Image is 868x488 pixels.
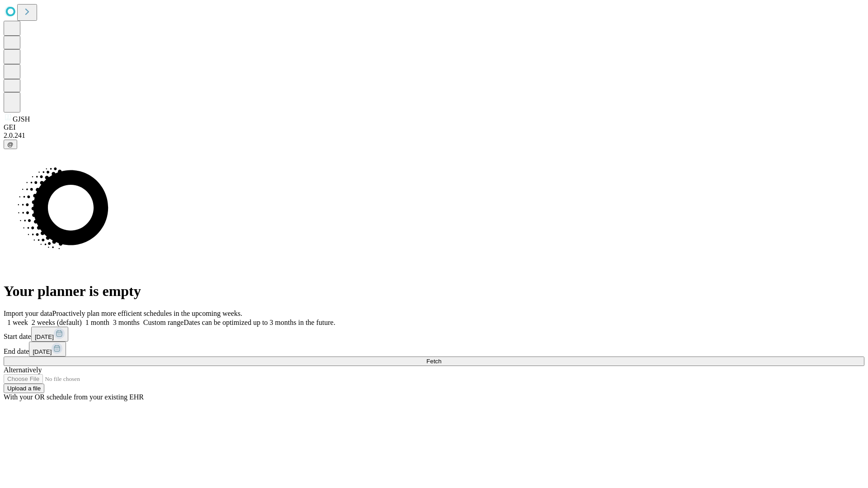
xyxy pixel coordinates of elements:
span: Proactively plan more efficient schedules in the upcoming weeks. [52,310,242,317]
span: @ [7,141,14,148]
div: End date [4,342,864,357]
button: [DATE] [31,327,68,342]
span: [DATE] [33,348,52,355]
button: Upload a file [4,384,44,393]
span: 2 weeks (default) [32,319,82,326]
div: Start date [4,327,864,342]
span: Import your data [4,310,52,317]
span: Fetch [426,358,441,365]
span: Dates can be optimized up to 3 months in the future. [184,319,335,326]
button: Fetch [4,357,864,366]
div: 2.0.241 [4,131,864,140]
h1: Your planner is empty [4,283,864,300]
span: [DATE] [35,333,54,340]
span: With your OR schedule from your existing EHR [4,393,144,401]
span: Alternatively [4,366,42,374]
span: GJSH [13,115,30,123]
div: GEI [4,123,864,131]
span: 1 week [7,319,28,326]
span: Custom range [143,319,184,326]
span: 3 months [113,319,140,326]
button: [DATE] [29,342,66,357]
button: @ [4,140,17,149]
span: 1 month [85,319,109,326]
